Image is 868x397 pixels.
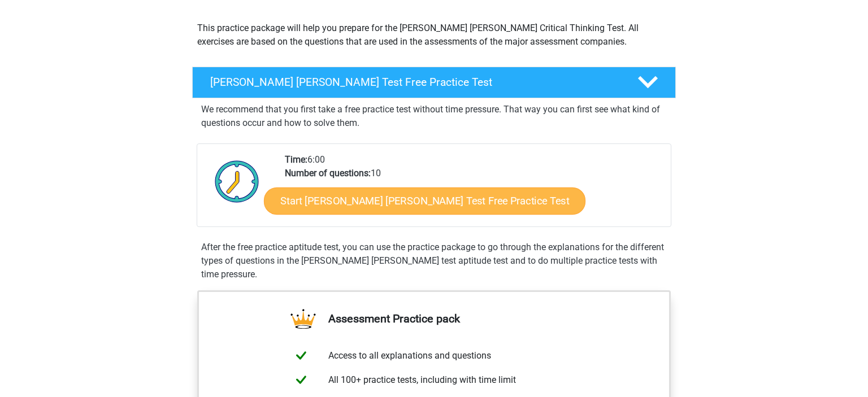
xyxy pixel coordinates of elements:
[276,153,670,226] div: 6:00 10
[285,154,307,165] b: Time:
[201,103,667,130] p: We recommend that you first take a free practice test without time pressure. That way you can fir...
[209,153,266,210] img: Clock
[197,241,671,281] div: After the free practice aptitude test, you can use the practice package to go through the explana...
[264,187,585,215] a: Start [PERSON_NAME] [PERSON_NAME] Test Free Practice Test
[285,168,371,178] b: Number of questions:
[210,76,619,89] h4: [PERSON_NAME] [PERSON_NAME] Test Free Practice Test
[197,21,671,49] p: This practice package will help you prepare for the [PERSON_NAME] [PERSON_NAME] Critical Thinking...
[188,67,680,98] a: [PERSON_NAME] [PERSON_NAME] Test Free Practice Test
